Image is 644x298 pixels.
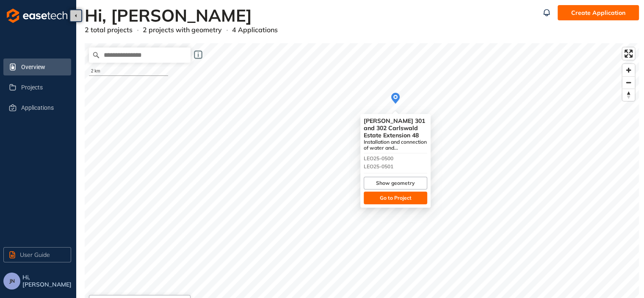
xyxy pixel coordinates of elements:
span: LEO25-0501 [364,164,393,170]
span: Create Application [571,8,625,17]
span: Applications [21,99,64,116]
button: Reset bearing to north [622,89,635,101]
span: Go to Project [380,194,412,202]
span: Zoom out [622,77,635,89]
div: 2 km [89,67,168,76]
button: Create Application [558,5,639,20]
button: Show geometry [364,177,427,189]
span: ... [394,145,398,151]
span: Reset bearing to north [622,89,635,101]
span: Overview [21,58,64,75]
span: JN [9,278,15,284]
button: Go to Project [364,192,427,204]
button: User Guide [3,247,71,262]
span: 4 Applications [232,25,278,34]
span: LEO25-0500 [364,156,393,162]
input: Search place... [89,47,191,63]
button: Zoom out [622,76,635,89]
div: Map marker [388,91,403,106]
span: Show geometry [376,179,415,187]
button: Zoom in [622,64,635,76]
button: Enter fullscreen [622,47,635,60]
h2: Hi, [PERSON_NAME] [85,5,539,25]
span: 2 total projects [85,25,133,34]
span: Installation and connection of water and [364,139,427,151]
span: User Guide [20,250,50,259]
div: [PERSON_NAME] 301 and 302 Carlswald Estate Extension 48 [364,117,427,139]
span: Projects [21,79,64,96]
span: 2 projects with geometry [143,25,222,34]
span: Hi, [PERSON_NAME] [22,274,73,288]
div: Installation and connection of water and sewer services and other works. This includes all associ... [364,139,427,151]
img: logo [7,8,67,23]
button: JN [3,273,20,290]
